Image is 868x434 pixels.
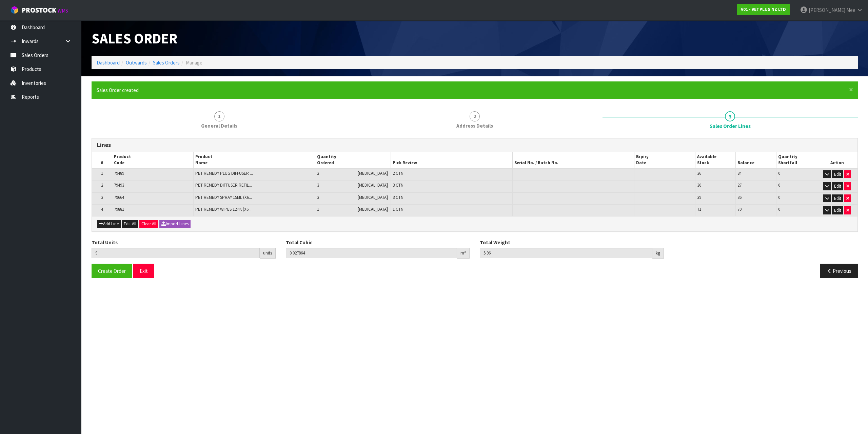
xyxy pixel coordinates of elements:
[710,122,751,130] span: Sales Order Lines
[112,152,193,168] th: Product Code
[97,220,121,228] button: Add Line
[195,182,252,188] span: PET REMEDY DIFFUSER REFIL...
[652,248,664,259] div: kg
[846,7,855,13] span: Mee
[92,152,112,168] th: #
[317,206,319,212] span: 1
[10,6,19,14] img: cube-alt.png
[101,170,103,176] span: 1
[186,59,202,66] span: Manage
[101,182,103,188] span: 2
[737,182,742,188] span: 27
[159,220,191,228] button: Import Lines
[92,248,260,258] input: Total Units
[195,206,252,212] span: PET REMEDY WIPES 12PK (X6...
[393,206,403,212] span: 1 CTN
[193,152,315,168] th: Product Name
[697,182,701,188] span: 30
[92,239,118,246] label: Total Units
[201,122,237,129] span: General Details
[393,170,403,176] span: 2 CTN
[470,111,480,121] span: 2
[122,220,138,228] button: Edit All
[92,264,132,278] button: Create Order
[832,206,843,214] button: Edit
[809,7,845,13] span: [PERSON_NAME]
[736,152,776,168] th: Balance
[737,206,742,212] span: 70
[778,194,780,200] span: 0
[737,170,742,176] span: 34
[260,248,276,259] div: units
[480,239,510,246] label: Total Weight
[832,182,843,190] button: Edit
[97,59,120,66] a: Dashboard
[741,6,786,12] strong: V01 - VETPLUS NZ LTD
[97,142,852,148] h3: Lines
[92,133,858,283] span: Sales Order Lines
[133,264,154,278] button: Exit
[513,152,634,168] th: Serial No. / Batch No.
[832,170,843,178] button: Edit
[101,206,103,212] span: 4
[317,170,319,176] span: 2
[737,194,742,200] span: 36
[817,152,857,168] th: Action
[195,170,253,176] span: PET REMEDY PLUG DIFFUSER ...
[101,194,103,200] span: 3
[358,182,388,188] span: [MEDICAL_DATA]
[778,170,780,176] span: 0
[114,182,124,188] span: 79493
[97,87,139,93] span: Sales Order created
[820,264,858,278] button: Previous
[214,111,224,121] span: 1
[456,122,493,129] span: Address Details
[358,194,388,200] span: [MEDICAL_DATA]
[391,152,512,168] th: Pick Review
[317,182,319,188] span: 3
[286,248,457,258] input: Total Cubic
[778,182,780,188] span: 0
[114,194,124,200] span: 79664
[22,6,56,15] span: ProStock
[725,111,735,121] span: 3
[139,220,158,228] button: Clear All
[634,152,695,168] th: Expiry Date
[480,248,652,258] input: Total Weight
[393,194,403,200] span: 3 CTN
[315,152,391,168] th: Quantity Ordered
[457,248,470,259] div: m³
[776,152,817,168] th: Quantity Shortfall
[195,194,252,200] span: PET REMEDY SPRAY 15ML (X6...
[92,29,177,48] span: Sales Order
[358,170,388,176] span: [MEDICAL_DATA]
[58,7,68,14] small: WMS
[126,59,147,66] a: Outwards
[393,182,403,188] span: 3 CTN
[849,85,853,94] span: ×
[358,206,388,212] span: [MEDICAL_DATA]
[114,206,124,212] span: 79881
[286,239,312,246] label: Total Cubic
[832,194,843,203] button: Edit
[697,194,701,200] span: 39
[98,268,126,274] span: Create Order
[695,152,736,168] th: Available Stock
[778,206,780,212] span: 0
[153,59,180,66] a: Sales Orders
[697,206,701,212] span: 71
[317,194,319,200] span: 3
[114,170,124,176] span: 79489
[697,170,701,176] span: 36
